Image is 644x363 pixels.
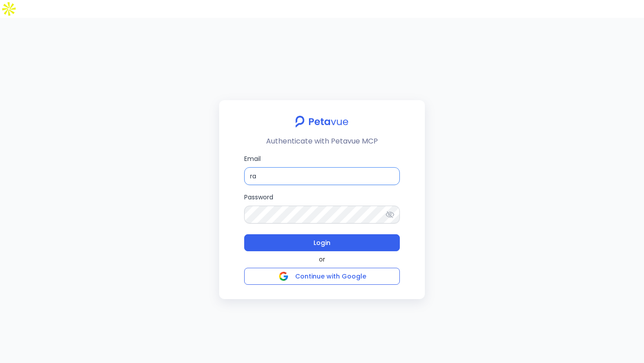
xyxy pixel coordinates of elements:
p: Authenticate with Petavue MCP [266,136,378,147]
span: or [319,255,325,264]
button: Login [244,234,400,251]
input: Email [244,167,400,185]
img: petavue logo [289,111,354,132]
label: Email [244,154,400,185]
label: Password [244,192,400,224]
span: Login [314,237,330,248]
button: Continue with Google [244,268,400,285]
span: Continue with Google [295,272,366,281]
input: Password [244,206,400,224]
